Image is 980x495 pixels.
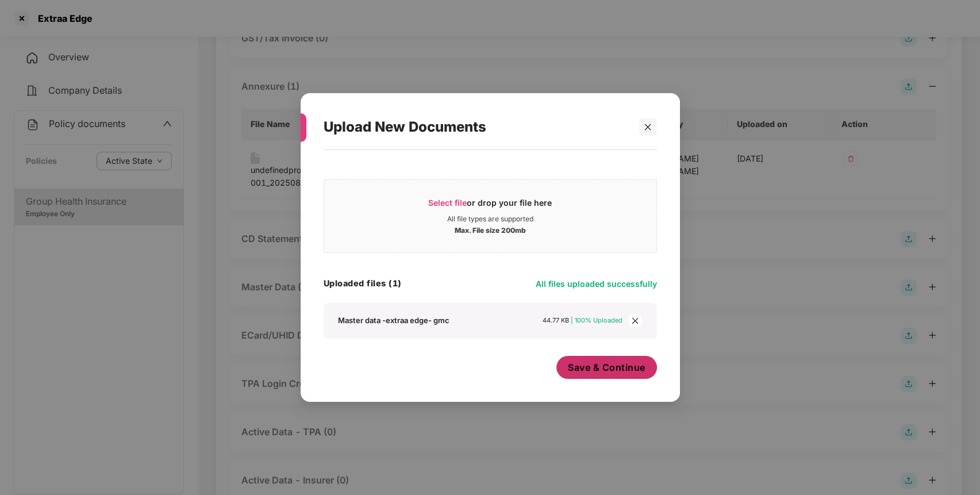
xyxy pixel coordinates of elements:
span: Select fileor drop your file hereAll file types are supportedMax. File size 200mb [324,189,656,244]
div: Upload New Documents [324,105,629,149]
div: Max. File size 200mb [455,224,526,235]
div: Master data -extraa edge- gmc [338,315,449,325]
span: close [629,314,641,327]
span: Save & Continue [568,361,645,374]
span: 44.77 KB [543,316,569,324]
button: Save & Continue [556,356,657,379]
h4: Uploaded files (1) [324,278,402,289]
div: All file types are supported [447,214,533,224]
span: Select file [428,198,467,208]
span: All files uploaded successfully [536,279,657,289]
span: | 100% Uploaded [571,316,622,324]
span: close [644,123,652,131]
div: or drop your file here [428,197,552,214]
